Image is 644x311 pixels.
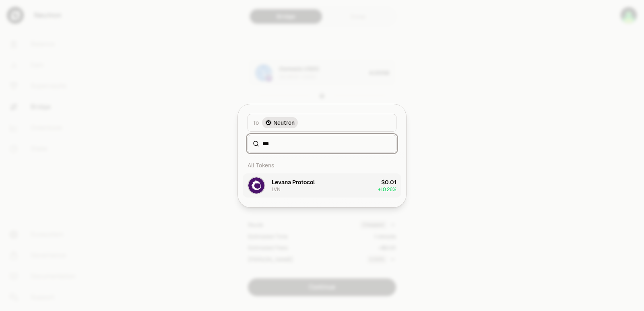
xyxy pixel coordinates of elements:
[272,186,281,193] div: LVN
[272,178,315,186] div: Levana Protocol
[265,119,272,126] img: Neutron Logo
[381,178,396,186] div: $0.01
[243,157,401,173] div: All Tokens
[378,186,396,193] span: + 10.26%
[253,119,259,127] span: To
[248,114,396,132] button: ToNeutron LogoNeutron
[273,119,295,127] span: Neutron
[248,177,264,194] img: LVN Logo
[243,173,401,198] button: LVN LogoLevana ProtocolLVN$0.01+10.26%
